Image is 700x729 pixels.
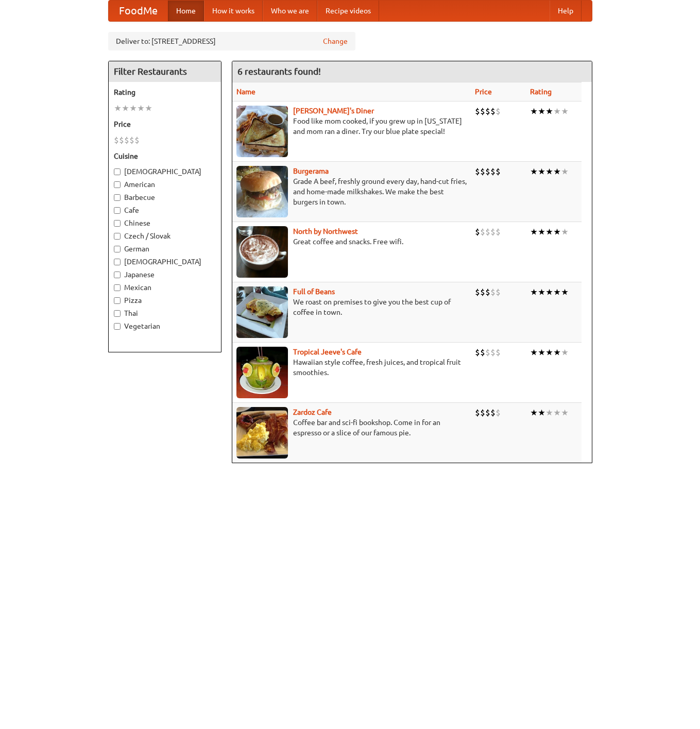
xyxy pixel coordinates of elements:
[490,226,496,238] li: $
[293,348,362,356] a: Tropical Jeeve's Cafe
[490,347,496,358] li: $
[485,166,490,177] li: $
[236,407,288,459] img: zardoz.jpg
[114,218,216,228] label: Chinese
[496,166,501,177] li: $
[237,66,321,76] ng-pluralize: 6 restaurants found!
[168,1,204,21] a: Home
[114,220,121,227] input: Chinese
[561,166,569,177] li: ★
[236,357,467,378] p: Hawaiian style coffee, fresh juices, and tropical fruit smoothies.
[145,103,152,114] li: ★
[114,103,122,114] li: ★
[236,236,467,247] p: Great coffee and snacks. Free wifi.
[114,231,216,241] label: Czech / Slovak
[545,286,553,298] li: ★
[553,286,561,298] li: ★
[122,103,129,114] li: ★
[114,295,216,306] label: Pizza
[490,106,496,117] li: $
[293,227,358,235] a: North by Northwest
[553,347,561,358] li: ★
[293,167,329,175] b: Burgerama
[490,407,496,418] li: $
[530,166,538,177] li: ★
[496,286,501,298] li: $
[553,106,561,117] li: ★
[114,181,121,188] input: American
[545,166,553,177] li: ★
[475,166,480,177] li: $
[496,226,501,238] li: $
[114,272,121,278] input: Japanese
[114,246,121,252] input: German
[496,347,501,358] li: $
[550,1,582,21] a: Help
[475,286,480,298] li: $
[496,106,501,117] li: $
[129,134,134,146] li: $
[490,166,496,177] li: $
[114,244,216,254] label: German
[475,347,480,358] li: $
[490,286,496,298] li: $
[236,226,288,278] img: north.jpg
[553,166,561,177] li: ★
[114,134,119,146] li: $
[530,226,538,238] li: ★
[538,226,545,238] li: ★
[263,1,317,21] a: Who we are
[114,310,121,317] input: Thai
[236,116,467,137] p: Food like mom cooked, if you grew up in [US_STATE] and mom ran a diner. Try our blue plate special!
[114,87,216,97] h5: Rating
[236,417,467,438] p: Coffee bar and sci-fi bookshop. Come in for an espresso or a slice of our famous pie.
[236,297,467,317] p: We roast on premises to give you the best cup of coffee in town.
[114,297,121,304] input: Pizza
[538,166,545,177] li: ★
[236,286,288,338] img: beans.jpg
[293,287,335,296] a: Full of Beans
[553,407,561,418] li: ★
[236,88,255,96] a: Name
[317,1,379,21] a: Recipe videos
[480,226,485,238] li: $
[530,286,538,298] li: ★
[545,347,553,358] li: ★
[114,269,216,280] label: Japanese
[114,323,121,330] input: Vegetarian
[293,408,332,416] a: Zardoz Cafe
[114,205,216,215] label: Cafe
[485,226,490,238] li: $
[114,166,216,177] label: [DEMOGRAPHIC_DATA]
[108,32,355,50] div: Deliver to: [STREET_ADDRESS]
[109,61,221,82] h4: Filter Restaurants
[114,233,121,240] input: Czech / Slovak
[475,106,480,117] li: $
[553,226,561,238] li: ★
[114,284,121,291] input: Mexican
[545,106,553,117] li: ★
[236,347,288,398] img: jeeves.jpg
[545,407,553,418] li: ★
[485,286,490,298] li: $
[561,286,569,298] li: ★
[114,194,121,201] input: Barbecue
[236,106,288,157] img: sallys.jpg
[204,1,263,21] a: How it works
[134,134,140,146] li: $
[538,407,545,418] li: ★
[114,259,121,265] input: [DEMOGRAPHIC_DATA]
[114,192,216,202] label: Barbecue
[114,119,216,129] h5: Price
[475,407,480,418] li: $
[485,347,490,358] li: $
[485,407,490,418] li: $
[480,347,485,358] li: $
[119,134,124,146] li: $
[109,1,168,21] a: FoodMe
[530,347,538,358] li: ★
[124,134,129,146] li: $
